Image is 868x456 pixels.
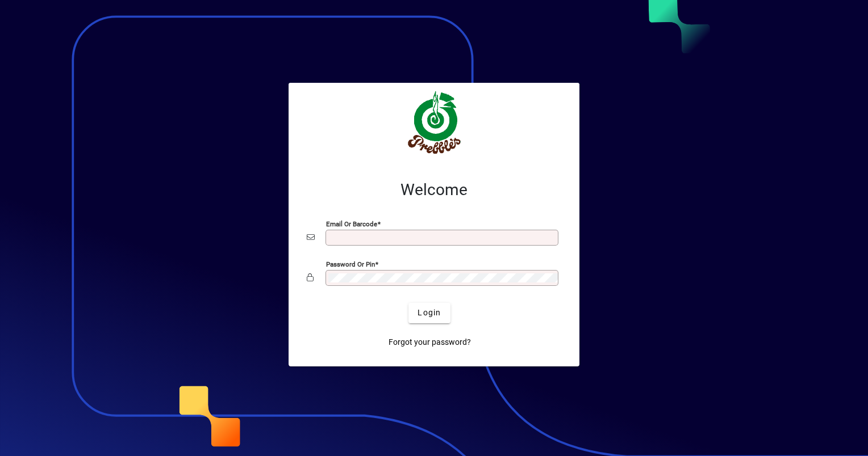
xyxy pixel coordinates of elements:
[408,303,450,323] button: Login
[384,332,475,353] a: Forgot your password?
[418,307,441,319] span: Login
[389,336,471,348] span: Forgot your password?
[307,180,561,200] h2: Welcome
[326,260,375,268] mat-label: Password or Pin
[326,219,377,227] mat-label: Email or Barcode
